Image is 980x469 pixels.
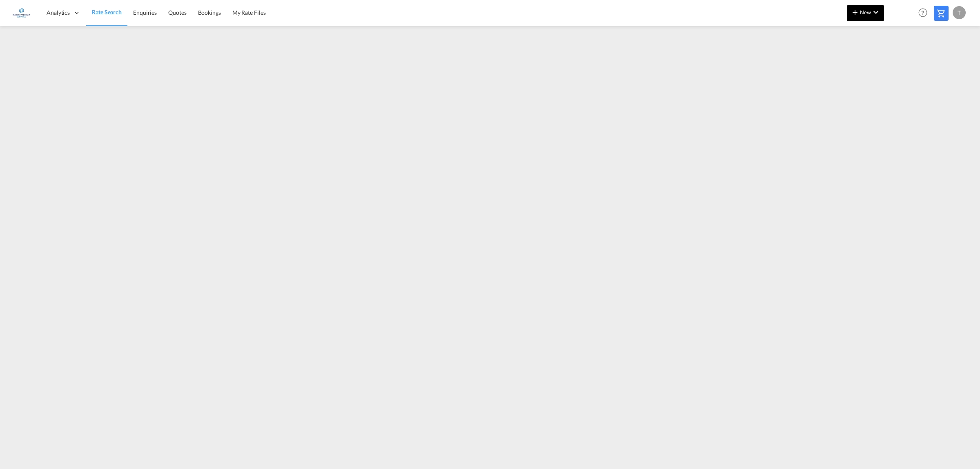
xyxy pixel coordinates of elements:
div: T [953,6,966,19]
span: Quotes [168,9,186,16]
span: Help [916,6,930,20]
img: 6a2c35f0b7c411ef99d84d375d6e7407.jpg [12,4,31,22]
md-icon: icon-chevron-down [871,7,881,17]
div: Help [916,6,934,20]
span: My Rate Files [232,9,266,16]
span: Analytics [47,9,70,17]
span: Enquiries [133,9,157,16]
span: New [850,9,881,16]
span: Rate Search [92,9,122,16]
md-icon: icon-plus 400-fg [850,7,860,17]
button: icon-plus 400-fgNewicon-chevron-down [847,5,884,21]
span: Bookings [198,9,221,16]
